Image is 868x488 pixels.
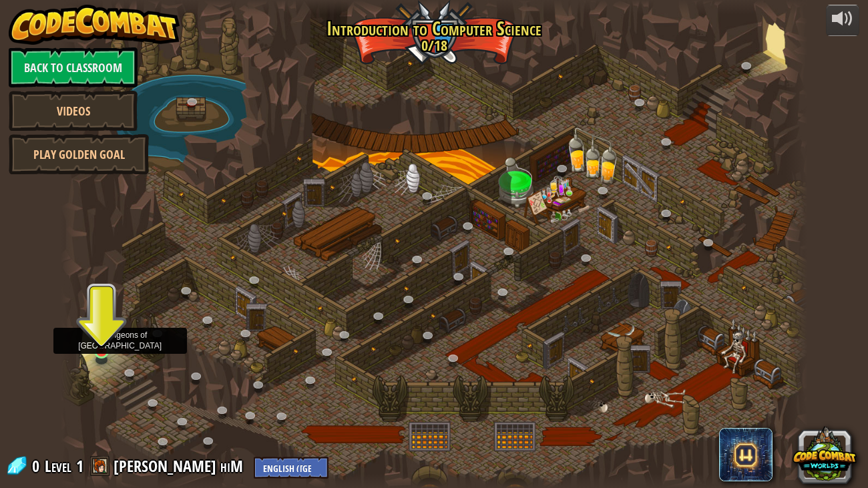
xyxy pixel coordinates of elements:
[826,5,859,36] button: Adjust volume
[9,91,138,131] a: Videos
[92,310,111,352] img: level-banner-started.png
[9,5,180,45] img: CodeCombat - Learn how to code by playing a game
[9,134,149,174] a: Play Golden Goal
[45,455,71,477] span: Level
[114,455,247,477] a: [PERSON_NAME] hiM
[32,455,43,477] span: 0
[76,455,83,477] span: 1
[9,47,138,87] a: Back to Classroom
